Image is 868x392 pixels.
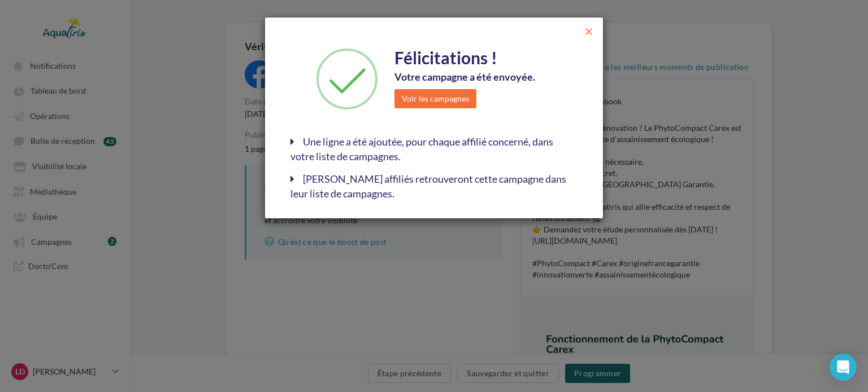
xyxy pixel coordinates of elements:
div: Votre campagne a été envoyée. [394,70,569,85]
span: close [583,26,594,37]
div: Open Intercom Messenger [830,354,857,381]
div: [PERSON_NAME] affiliés retrouveront cette campagne dans leur liste de campagnes. [290,172,578,201]
button: Voir les campagnes [394,89,476,108]
div: Une ligne a été ajoutée, pour chaque affilié concerné, dans votre liste de campagnes. [290,135,578,164]
div: Félicitations ! [394,46,569,70]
